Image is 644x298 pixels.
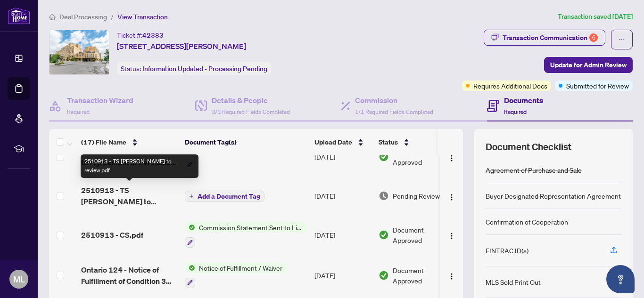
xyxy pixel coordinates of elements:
th: Document Tag(s) [181,129,311,155]
span: Document Checklist [486,140,571,153]
h4: Documents [504,95,543,106]
img: Document Status [379,230,389,240]
img: IMG-N12231837_1.jpg [50,30,109,74]
img: Logo [448,193,455,201]
span: 2510913 - TS [PERSON_NAME] to review.pdf [81,185,177,207]
div: Buyer Designated Representation Agreement [486,191,621,201]
button: Status Icon120 Amendment to Agreement of Purchase and Sale [185,145,307,170]
div: 6 [589,33,598,42]
th: Upload Date [311,129,375,155]
span: Ontario 124 - Notice of Fulfillment of Condition 3 2.pdf [81,264,177,287]
img: Logo [448,232,455,240]
button: Logo [444,188,459,203]
td: [DATE] [311,255,375,296]
div: Status: [117,62,271,75]
h4: Commission [355,95,433,106]
span: View Transaction [117,13,168,21]
img: logo [8,7,30,24]
div: MLS Sold Print Out [486,277,541,287]
span: ellipsis [619,36,625,43]
div: 2510913 - TS [PERSON_NAME] to review.pdf [81,154,198,178]
button: Status IconNotice of Fulfillment / Waiver [185,263,286,288]
span: Document Approved [393,265,451,286]
span: 1/1 Required Fields Completed [355,108,433,115]
span: Upload Date [314,137,352,147]
button: Add a Document Tag [185,191,264,202]
div: Transaction Communication [503,30,598,45]
img: Document Status [379,270,389,281]
td: [DATE] [311,177,375,215]
img: Logo [448,273,455,280]
span: Required [67,108,90,115]
span: Notice of Fulfillment / Waiver [195,263,286,273]
article: Transaction saved [DATE] [558,11,633,22]
span: Submitted for Review [566,81,629,91]
img: Document Status [379,152,389,162]
span: Document Approved [393,225,451,245]
th: Status [375,129,455,155]
td: [DATE] [311,137,375,177]
img: Document Status [379,191,389,201]
span: 3/3 Required Fields Completed [212,108,290,115]
div: FINTRAC ID(s) [486,245,528,256]
button: Logo [444,227,459,242]
button: Logo [444,149,459,164]
button: Open asap [606,265,635,293]
span: plus [189,194,194,199]
span: Commission Statement Sent to Listing Brokerage [195,222,307,233]
span: home [49,14,56,20]
button: Update for Admin Review [544,57,633,73]
div: Confirmation of Cooperation [486,217,568,227]
div: Ticket #: [117,30,164,40]
button: Add a Document Tag [185,190,264,202]
button: Transaction Communication6 [484,30,605,46]
h4: Transaction Wizard [67,95,133,106]
span: Document Approved [393,146,451,167]
span: Pending Review [393,191,440,201]
span: Update for Admin Review [550,57,627,72]
img: Status Icon [185,263,195,273]
span: Required [504,108,527,115]
span: (17) File Name [81,137,126,147]
span: Information Updated - Processing Pending [142,64,267,73]
span: ML [13,273,25,286]
span: 42383 [142,31,164,40]
img: Status Icon [185,222,195,233]
td: [DATE] [311,215,375,255]
span: Add a Document Tag [198,193,260,200]
button: Logo [444,268,459,283]
span: Deal Processing [59,13,107,21]
span: Status [379,137,398,147]
th: (17) File Name [77,129,181,155]
img: Logo [448,154,455,162]
h4: Details & People [212,95,290,106]
span: Requires Additional Docs [473,81,547,91]
li: / [111,11,114,22]
span: [STREET_ADDRESS][PERSON_NAME] [117,40,246,52]
span: 2510913 - CS.pdf [81,229,143,241]
div: Agreement of Purchase and Sale [486,165,582,175]
button: Status IconCommission Statement Sent to Listing Brokerage [185,222,307,248]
